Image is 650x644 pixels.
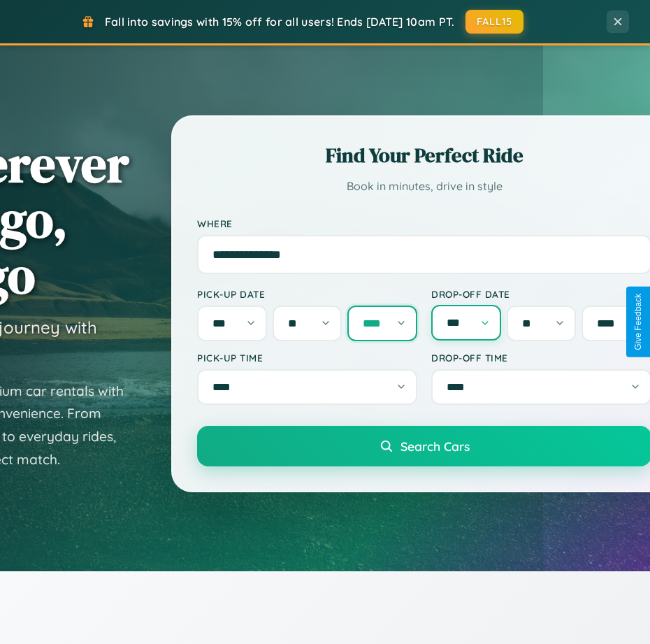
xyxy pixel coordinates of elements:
label: Pick-up Time [197,352,417,364]
button: FALL15 [465,10,524,34]
div: Give Feedback [633,294,643,350]
span: Fall into savings with 15% off for all users! Ends [DATE] 10am PT. [105,15,455,29]
label: Pick-up Date [197,288,417,300]
span: Search Cars [400,438,470,454]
